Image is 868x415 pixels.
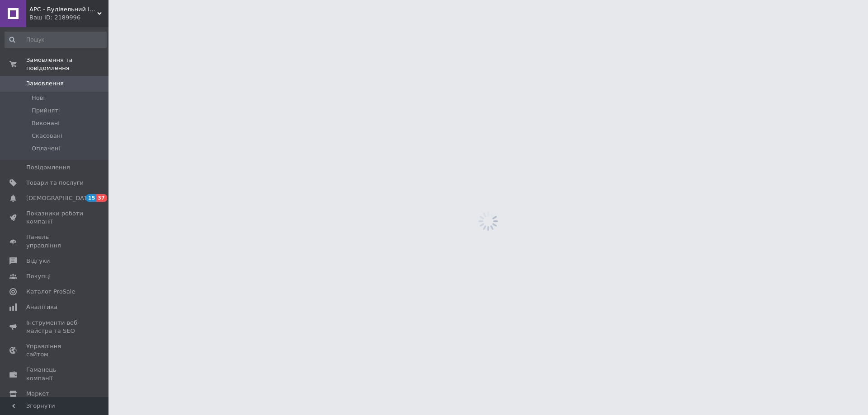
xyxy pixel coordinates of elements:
img: spinner_grey-bg-hcd09dd2d8f1a785e3413b09b97f8118e7.gif [476,209,500,233]
span: Панель управління [26,233,84,249]
span: Показники роботи компанії [26,210,84,226]
span: 15 [86,194,96,202]
span: Товари та послуги [26,179,84,187]
span: Замовлення [26,79,64,88]
span: Оплачені [32,145,60,153]
span: 37 [96,194,107,202]
span: Маркет [26,390,49,398]
span: Покупці [26,272,51,280]
span: Прийняті [32,107,60,115]
span: Управління сайтом [26,342,84,359]
span: Виконані [32,119,60,127]
div: Ваш ID: 2189996 [29,14,108,22]
input: Пошук [5,32,107,48]
span: [DEMOGRAPHIC_DATA] [26,194,93,202]
span: Відгуки [26,257,50,265]
span: Скасовані [32,132,62,140]
span: Інструменти веб-майстра та SEO [26,319,84,335]
span: Нові [32,94,45,102]
span: Повідомлення [26,163,70,172]
span: Каталог ProSale [26,288,75,296]
span: АРС - Будівельний інтернет-гіпермаркет [29,5,97,14]
span: Замовлення та повідомлення [26,56,108,72]
span: Гаманець компанії [26,366,84,382]
span: Аналітика [26,303,57,311]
